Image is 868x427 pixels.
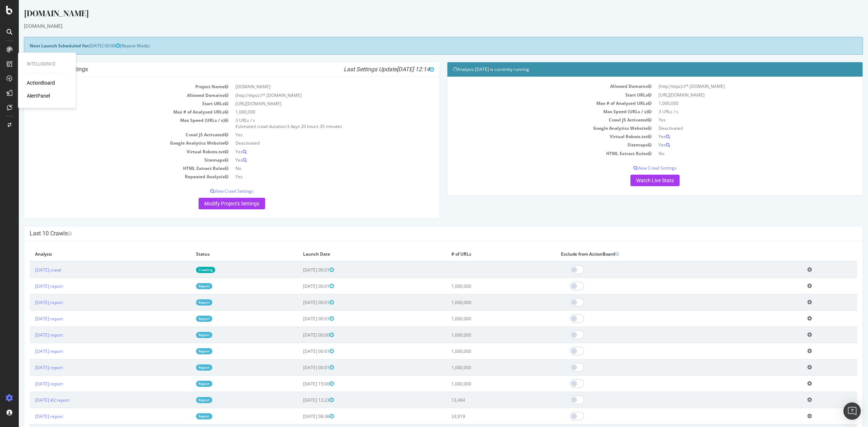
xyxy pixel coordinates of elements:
td: Start URLs [434,91,636,99]
h4: Project Global Settings [11,66,415,73]
a: Modify Project's Settings [180,198,246,209]
td: Crawl JS Activated [11,131,213,139]
div: ActionBoard [27,79,55,86]
a: [DATE] report [16,413,44,419]
td: 1,000,000 [636,99,838,107]
span: 3 days 20 hours 35 minutes [268,123,323,129]
div: Intelligence [27,61,67,67]
td: No [213,164,415,172]
td: 33,919 [427,408,537,424]
a: Report [177,332,193,338]
a: [DATE] report [16,381,44,387]
td: [URL][DOMAIN_NAME] [213,99,415,108]
span: [DATE] 00:01 [284,364,315,371]
td: Yes [213,131,415,139]
td: Yes [213,172,415,181]
span: [DATE] 00:01 [284,267,315,273]
td: Google Analytics Website [434,124,636,132]
td: Yes [213,156,415,164]
a: Report [177,364,193,371]
i: Last Settings Update [325,66,415,73]
a: Report [177,413,193,419]
td: Virtual Robots.txt [434,132,636,141]
th: Exclude from ActionBoard [537,247,783,261]
a: [DATE] report [16,348,44,354]
a: [DATE] report [16,283,44,289]
span: [DATE] 00:01 [284,283,315,289]
td: Repeated Analysis [11,172,213,181]
p: View Crawl Settings [434,165,838,171]
td: Max Speed (URLs / s) [434,107,636,116]
td: HTML Extract Rules [434,149,636,158]
td: Yes [636,141,838,149]
th: # of URLs [427,247,537,261]
span: [DATE] 00:00 [71,43,101,49]
td: Yes [213,148,415,156]
div: Open Intercom Messenger [843,402,861,420]
a: Report [177,381,193,387]
td: 1,000,000 [427,311,537,327]
td: 3 URLs / s Estimated crawl duration: [213,116,415,131]
td: Virtual Robots.txt [11,148,213,156]
td: Sitemaps [434,141,636,149]
td: 1,000,000 [427,359,537,376]
td: Max Speed (URLs / s) [11,116,213,131]
a: [DATE] crawl [16,267,42,273]
td: (http|https)://*.[DOMAIN_NAME] [636,82,838,90]
a: [DATE] report [16,364,44,371]
strong: Next Launch Scheduled for: [11,43,71,49]
td: 13,494 [427,392,537,408]
a: [DATE] #2 report [16,397,51,403]
a: Report [177,283,193,289]
a: Report [177,299,193,306]
th: Status [172,247,279,261]
td: 1,000,000 [427,327,537,343]
td: No [636,149,838,158]
span: [DATE] 08:36 [284,413,315,419]
p: View Crawl Settings [11,188,415,194]
div: (Repeat Mode) [5,37,844,55]
td: 1,000,000 [427,376,537,392]
td: HTML Extract Rules [11,164,213,172]
span: [DATE] 00:01 [284,348,315,354]
span: [DATE] 00:01 [284,299,315,306]
th: Launch Date [279,247,427,261]
a: [DATE] report [16,316,44,322]
a: [DATE] report [16,332,44,338]
td: Max # of Analysed URLs [11,108,213,116]
a: Watch Live Stats [612,175,661,186]
th: Analysis [11,247,172,261]
a: Crawling [177,267,196,273]
td: Crawl JS Activated [434,116,636,124]
a: [DATE] report [16,299,44,306]
span: [DATE] 00:00 [284,332,315,338]
td: 1,000,000 [427,278,537,294]
div: [DOMAIN_NAME] [5,22,844,30]
td: Project Name [11,82,213,91]
span: [DATE] 15:00 [284,381,315,387]
div: [DOMAIN_NAME] [5,7,844,22]
span: [DATE] 12:14 [378,66,415,73]
span: [DATE] 00:01 [284,316,315,322]
td: [URL][DOMAIN_NAME] [636,91,838,99]
td: Sitemaps [11,156,213,164]
td: 1,000,000 [213,108,415,116]
span: [DATE] 13:23 [284,397,315,403]
td: [DOMAIN_NAME] [213,82,415,91]
a: AlertPanel [27,92,50,99]
h4: Analysis [DATE] is currently running [434,66,838,73]
h4: Last 10 Crawls [11,230,838,237]
td: Allowed Domains [11,91,213,99]
td: Deactivated [636,124,838,132]
td: Yes [636,116,838,124]
td: Start URLs [11,99,213,108]
td: Allowed Domains [434,82,636,90]
td: Google Analytics Website [11,139,213,147]
td: Yes [636,132,838,141]
a: Report [177,316,193,322]
td: 1,000,000 [427,343,537,359]
td: Deactivated [213,139,415,147]
a: Report [177,348,193,354]
a: Report [177,397,193,403]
